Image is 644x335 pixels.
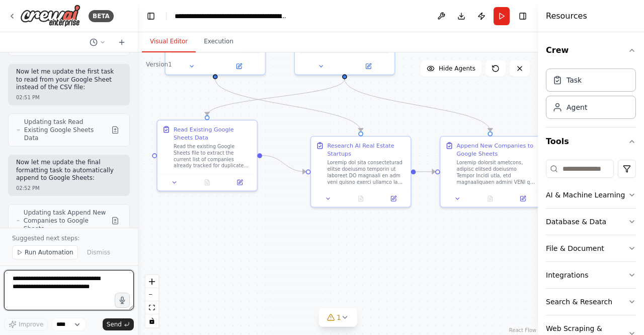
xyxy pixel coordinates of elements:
[175,11,288,21] nav: breadcrumb
[457,142,535,158] div: Append New Companies to Google Sheets
[327,159,406,185] div: Loremip dol sita consecteturad elitse doeiusmo temporin ut laboreet DO magnaali en adm veni quisn...
[546,64,636,127] div: Crew
[318,308,357,327] button: 1
[546,209,636,235] button: Database & Data
[4,318,48,331] button: Improve
[142,31,196,52] button: Visual Editor
[145,314,158,327] button: toggle interactivity
[379,194,407,204] button: Open in side panel
[12,245,78,259] button: Run Automation
[310,136,412,208] div: Research AI Real Estate StartupsLoremip dol sita consecteturad elitse doeiusmo temporin ut labore...
[457,159,535,185] div: Loremip dolorsit ametcons, adipisc elitsed doeiusmo Tempor Incidi utla, etd magnaaliquaen admini ...
[145,275,158,327] div: React Flow controls
[16,68,122,92] p: Now let me update the first task to read from your Google Sheet instead of the CSV file:
[440,136,541,208] div: Append New Companies to Google SheetsLoremip dolorsit ametcons, adipisc elitsed doeiusmo Tempor I...
[344,194,378,204] button: No output available
[114,36,130,48] button: Start a new chat
[346,61,391,71] button: Open in side panel
[203,79,349,115] g: Edge from e305cb31-67e3-419e-bc86-7113008a83c3 to f3eab9e8-a5c7-4156-808d-5ef13d5313fc
[567,75,582,85] div: Task
[473,194,507,204] button: No output available
[516,9,530,23] button: Hide right sidebar
[16,159,122,182] p: Now let me update the final formatting task to automatically append to Google Sheets:
[546,10,587,22] h4: Resources
[87,248,110,256] span: Dismiss
[226,178,254,187] button: Open in side panel
[103,318,134,330] button: Send
[327,142,406,158] div: Research AI Real Estate Startups
[341,79,494,131] g: Edge from e305cb31-67e3-419e-bc86-7113008a83c3 to 9a45cfc3-b9d4-4ef6-b1f4-7d14f95a5f7a
[546,182,636,208] button: AI & Machine Learning
[145,275,158,288] button: zoom in
[146,60,172,69] div: Version 1
[16,94,122,101] div: 02:51 PM
[546,127,636,156] button: Tools
[546,235,636,261] button: File & Document
[546,36,636,64] button: Crew
[89,10,114,22] div: BETA
[19,320,43,328] span: Improve
[546,262,636,288] button: Integrations
[174,125,252,142] div: Read Existing Google Sheets Data
[509,327,536,333] a: React Flow attribution
[211,79,365,131] g: Edge from 50532d19-3641-48a7-add0-4248a59d578d to e363cc21-6007-4eb5-9d3b-e424003d3079
[16,184,122,192] div: 02:52 PM
[145,301,158,314] button: fit view
[190,178,224,187] button: No output available
[216,61,262,71] button: Open in side panel
[20,5,80,27] img: Logo
[24,209,107,233] span: Updating task Append New Companies to Google Sheets
[107,320,122,328] span: Send
[262,152,306,176] g: Edge from f3eab9e8-a5c7-4156-808d-5ef13d5313fc to e363cc21-6007-4eb5-9d3b-e424003d3079
[174,143,252,169] div: Read the existing Google Sheets file to extract the current list of companies already tracked for...
[12,234,126,242] p: Suggested next steps:
[546,289,636,315] button: Search & Research
[196,31,242,52] button: Execution
[421,60,481,77] button: Hide Agents
[439,64,475,73] span: Hide Agents
[82,245,115,259] button: Dismiss
[25,248,73,256] span: Run Automation
[156,120,258,191] div: Read Existing Google Sheets DataRead the existing Google Sheets file to extract the current list ...
[115,293,130,308] button: Click to speak your automation idea
[567,102,587,112] div: Agent
[144,9,158,23] button: Hide left sidebar
[416,168,435,176] g: Edge from e363cc21-6007-4eb5-9d3b-e424003d3079 to 9a45cfc3-b9d4-4ef6-b1f4-7d14f95a5f7a
[24,118,107,142] span: Updating task Read Existing Google Sheets Data
[145,288,158,301] button: zoom out
[337,312,341,322] span: 1
[86,36,110,48] button: Switch to previous chat
[509,194,537,204] button: Open in side panel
